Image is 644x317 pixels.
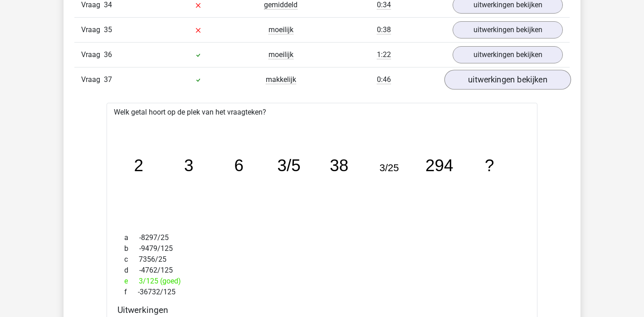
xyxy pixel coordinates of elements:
span: moeilijk [268,25,293,34]
span: 37 [104,75,112,84]
tspan: 3/5 [278,157,301,175]
a: uitwerkingen bekijken [453,21,563,38]
span: 0:38 [377,25,391,34]
tspan: 3/25 [380,163,400,174]
span: 0:34 [377,0,391,10]
tspan: 2 [134,157,143,175]
span: 35 [104,25,112,34]
span: e [124,276,139,287]
h4: Uitwerkingen [117,305,527,315]
div: -9479/125 [117,243,527,254]
div: -4762/125 [117,265,527,276]
a: uitwerkingen bekijken [453,46,563,63]
span: b [124,243,139,254]
span: d [124,265,139,276]
span: gemiddeld [264,0,298,10]
span: Vraag [81,24,104,35]
tspan: ? [486,157,495,175]
span: 36 [104,50,112,59]
span: Vraag [81,49,104,60]
div: 3/125 (goed) [117,276,527,287]
tspan: 38 [330,157,349,175]
span: 34 [104,0,112,9]
div: 7356/25 [117,254,527,265]
tspan: 3 [184,157,194,175]
span: f [124,287,138,298]
tspan: 6 [234,157,244,175]
span: 0:46 [377,75,391,84]
span: makkelijk [266,75,296,84]
span: 1:22 [377,50,391,59]
span: a [124,232,139,243]
a: uitwerkingen bekijken [444,70,571,90]
span: moeilijk [268,50,293,59]
div: -8297/25 [117,232,527,243]
span: c [124,254,139,265]
div: -36732/125 [117,287,527,298]
span: Vraag [81,74,104,85]
tspan: 294 [426,157,454,175]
